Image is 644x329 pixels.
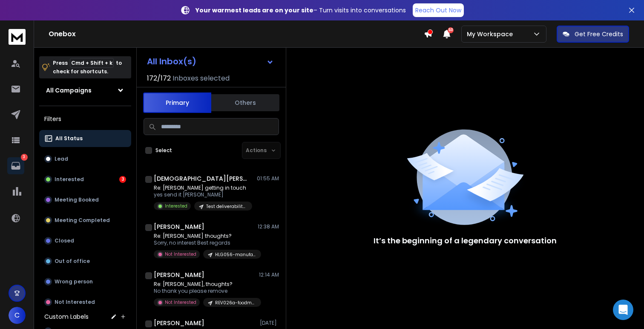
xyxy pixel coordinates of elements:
[195,6,406,14] p: – Turn visits into conversations
[9,307,26,324] button: C
[259,271,279,278] p: 12:14 AM
[165,251,196,257] p: Not Interested
[55,237,74,244] p: Closed
[9,29,26,45] img: logo
[55,196,99,203] p: Meeting Booked
[147,73,171,84] span: 172 / 172
[154,319,204,327] h1: [PERSON_NAME]
[39,130,131,147] button: All Status
[39,273,131,290] button: Wrong person
[7,157,24,174] a: 3
[70,58,114,68] span: Cmd + Shift + k
[39,191,131,208] button: Meeting Booked
[39,212,131,229] button: Meeting Completed
[39,113,131,125] h3: Filters
[119,176,126,183] div: 3
[557,26,629,43] button: Get Free Credits
[206,203,247,210] p: Test deliverability 1
[55,176,84,183] p: Interested
[147,57,196,66] h1: All Inbox(s)
[154,233,256,240] p: Re: [PERSON_NAME] thoughts?
[55,135,83,142] p: All Status
[154,288,256,294] p: No thank you please remove
[55,258,90,265] p: Out of office
[49,29,424,39] h1: Onebox
[195,6,313,14] strong: Your warmest leads are on your site
[140,53,281,70] button: All Inbox(s)
[55,217,110,224] p: Meeting Completed
[172,73,230,84] h3: Inboxes selected
[211,93,279,112] button: Others
[39,232,131,249] button: Closed
[154,191,252,198] p: yes send it [PERSON_NAME]
[154,174,247,183] h1: [DEMOGRAPHIC_DATA][PERSON_NAME]
[448,27,454,33] span: 50
[575,30,623,38] p: Get Free Credits
[154,240,256,246] p: Sorry, no interest Best regards
[413,3,464,17] a: Reach Out Now
[467,30,516,38] p: My Workspace
[39,82,131,99] button: All Campaigns
[55,299,95,306] p: Not Interested
[39,150,131,167] button: Lead
[165,203,187,209] p: Interested
[46,86,92,95] h1: All Campaigns
[215,300,256,306] p: REV026a-foodmanufacturersvisionai-nonOL-DM
[613,300,633,320] div: Open Intercom Messenger
[154,271,204,279] h1: [PERSON_NAME]
[39,294,131,311] button: Not Interested
[39,171,131,188] button: Interested3
[260,320,279,326] p: [DATE]
[154,185,252,191] p: Re: [PERSON_NAME] getting in touch
[154,222,204,231] h1: [PERSON_NAME]
[155,147,172,154] label: Select
[154,281,256,288] p: Re: [PERSON_NAME], thoughts?
[143,92,211,113] button: Primary
[215,251,256,258] p: HLG056-manufacturersUS-marketresearch
[55,278,93,285] p: Wrong person
[39,253,131,270] button: Out of office
[257,175,279,182] p: 01:55 AM
[258,223,279,230] p: 12:38 AM
[21,154,28,161] p: 3
[53,59,122,76] p: Press to check for shortcuts.
[165,299,196,306] p: Not Interested
[374,235,557,247] p: It’s the beginning of a legendary conversation
[44,312,89,321] h3: Custom Labels
[55,156,68,162] p: Lead
[415,6,461,14] p: Reach Out Now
